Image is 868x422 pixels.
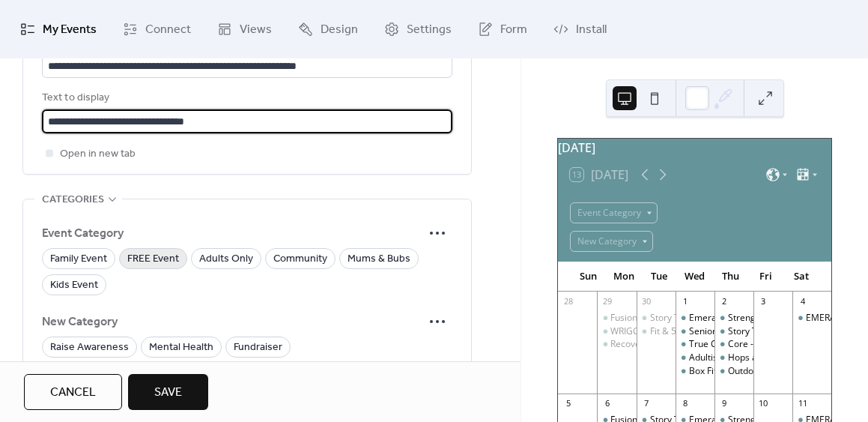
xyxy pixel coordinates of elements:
div: Sat [783,262,819,292]
span: Save [154,384,182,402]
div: 6 [601,398,613,409]
a: Views [206,6,283,52]
span: Adults Only [199,250,253,268]
a: My Events [9,6,108,52]
span: Install [576,18,607,42]
div: 3 [758,296,769,307]
span: Fundraiser [234,339,282,357]
div: Fit & 50 - Activate [637,325,676,338]
div: Adultish- Headspace [689,352,775,364]
span: Views [240,18,272,42]
div: Hops and Vines Tapas Bar Tech-no Thursday’s [714,352,753,364]
div: Core - Activ8 Group Training Session [714,338,753,351]
div: Sun [570,262,606,292]
div: 8 [680,398,691,409]
div: Tue [641,262,677,292]
div: 7 [641,398,652,409]
span: Mums & Bubs [347,250,410,268]
div: EMERALD PARKRUN [792,312,831,325]
div: Box Fit - Activ8 Group Training Session [689,365,849,378]
div: Seniors Only Session - The Social Hub [676,325,714,338]
div: Fusion - Activ8 Group Training Session [597,312,636,325]
button: Cancel [24,374,122,410]
div: WRIGGLE & RHYME - EMERALD LIBRARY [610,325,777,338]
span: FREE Event [127,250,179,268]
div: True Colours- Headspace [676,338,714,351]
span: Kids Event [50,277,98,295]
div: 29 [601,296,613,307]
div: Emerald Walking Group [689,312,788,325]
div: Fusion - Activ8 Group Training Session [610,312,770,325]
div: Fri [748,262,784,292]
div: 9 [719,398,730,409]
div: Wed [677,262,713,292]
div: Story Time - Emerald Library [728,325,847,338]
span: Community [273,250,327,268]
span: Categories [42,191,104,209]
button: Save [128,374,208,410]
div: Seniors Only Session - The Social Hub [689,325,846,338]
div: 2 [719,296,730,307]
div: WRIGGLE & RHYME - EMERALD LIBRARY [597,325,636,338]
div: 11 [797,398,808,409]
div: Mon [606,262,642,292]
div: Recovery - Activ8 Group Training Session [597,338,636,351]
a: Connect [112,6,202,52]
span: My Events [43,18,97,42]
div: 4 [797,296,808,307]
span: Mental Health [149,339,213,357]
a: Design [287,6,369,52]
div: 5 [562,398,574,409]
span: Form [500,18,527,42]
a: Install [542,6,618,52]
div: Recovery - Activ8 Group Training Session [610,338,781,351]
div: Thu [712,262,748,292]
div: Strength - Activ8 Group Training Session [714,312,753,325]
div: Box Fit - Activ8 Group Training Session [676,365,714,378]
div: Story Time - Emerald Library [650,312,769,325]
a: Settings [373,6,463,52]
div: Adultish- Headspace [676,352,714,364]
div: 10 [758,398,769,409]
span: Event Category [42,225,422,243]
span: Design [321,18,358,42]
div: Text to display [42,89,449,107]
span: Family Event [50,250,107,268]
div: Emerald Walking Group [676,312,714,325]
div: Story Time - Emerald Library [714,325,753,338]
span: Cancel [50,384,96,402]
div: Story Time - Emerald Library [637,312,676,325]
div: [DATE] [558,139,831,157]
div: Fit & 50 - Activate [650,325,723,338]
div: 30 [641,296,652,307]
span: Settings [407,18,452,42]
div: Outdoor Yoga with Kelly - Emerald [714,365,753,378]
span: Connect [145,18,191,42]
span: Raise Awareness [50,339,129,357]
span: New Category [42,313,422,331]
div: 1 [680,296,691,307]
div: True Colours- Headspace [689,338,795,351]
a: Form [467,6,538,52]
span: Open in new tab [60,145,136,163]
div: 28 [562,296,574,307]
